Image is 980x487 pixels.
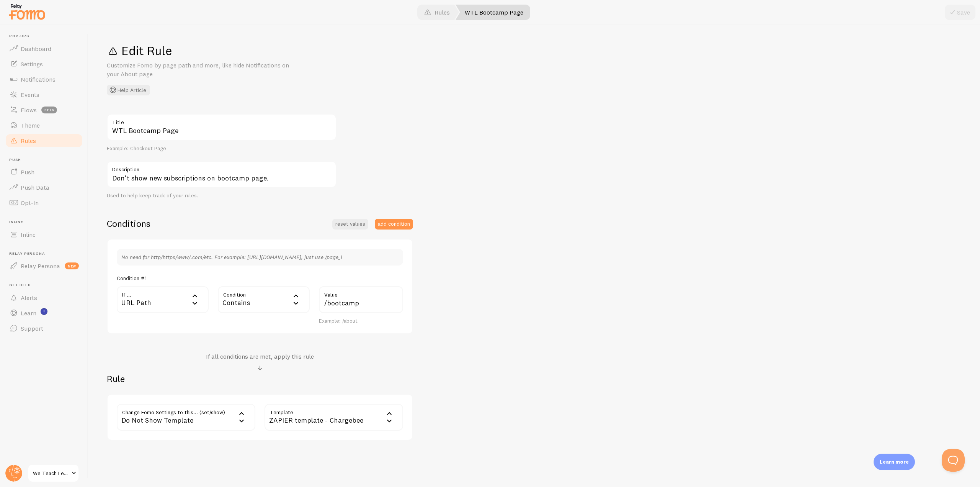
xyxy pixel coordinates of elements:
[107,373,413,385] h2: Rule
[21,168,34,176] span: Push
[21,294,37,302] span: Alerts
[21,184,49,191] span: Push Data
[33,469,69,478] span: We Teach League
[41,308,47,315] svg: <p>Watch New Feature Tutorials!</p>
[5,133,83,148] a: Rules
[107,61,291,79] p: Customize Fomo by page path and more, like hide Notifications on your About page
[41,107,57,113] span: beta
[5,321,83,336] a: Support
[218,286,310,313] div: Contains
[21,60,43,68] span: Settings
[5,195,83,210] a: Opt-In
[107,85,150,95] button: Help Article
[319,318,403,325] div: Example: /about
[5,118,83,133] a: Theme
[21,199,39,207] span: Opt-In
[117,286,209,313] div: URL Path
[5,258,83,274] a: Relay Persona new
[21,309,36,317] span: Learn
[28,464,79,482] a: We Teach League
[65,262,79,269] span: new
[107,161,336,174] label: Description
[9,220,83,225] span: Inline
[942,449,965,472] iframe: Help Scout Beacon - Open
[5,290,83,305] a: Alerts
[107,218,150,230] h2: Conditions
[21,91,39,98] span: Events
[332,219,368,230] button: reset values
[9,34,83,39] span: Pop-ups
[21,75,56,83] span: Notifications
[375,219,413,230] button: add condition
[21,262,60,270] span: Relay Persona
[21,45,51,52] span: Dashboard
[880,458,909,466] p: Learn more
[265,404,403,431] div: ZAPIER template - Chargebee
[5,72,83,87] a: Notifications
[21,121,40,129] span: Theme
[117,275,147,282] h5: Condition #1
[5,227,83,242] a: Inline
[8,2,46,21] img: fomo-relay-logo-orange.svg
[21,325,43,332] span: Support
[5,305,83,321] a: Learn
[9,157,83,162] span: Push
[206,353,314,361] h4: If all conditions are met, apply this rule
[319,286,403,299] label: Value
[107,114,336,127] label: Title
[5,180,83,195] a: Push Data
[21,231,36,238] span: Inline
[5,87,83,102] a: Events
[5,102,83,118] a: Flows beta
[121,253,399,261] p: No need for http/https/www/.com/etc. For example: [URL][DOMAIN_NAME], just use /page_1
[5,56,83,72] a: Settings
[107,43,962,59] h1: Edit Rule
[5,164,83,180] a: Push
[21,137,36,144] span: Rules
[9,251,83,256] span: Relay Persona
[9,283,83,288] span: Get Help
[874,454,915,470] div: Learn more
[107,145,336,152] div: Example: Checkout Page
[21,106,37,114] span: Flows
[107,192,336,199] div: Used to help keep track of your rules.
[117,404,255,431] div: Do Not Show Template
[5,41,83,56] a: Dashboard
